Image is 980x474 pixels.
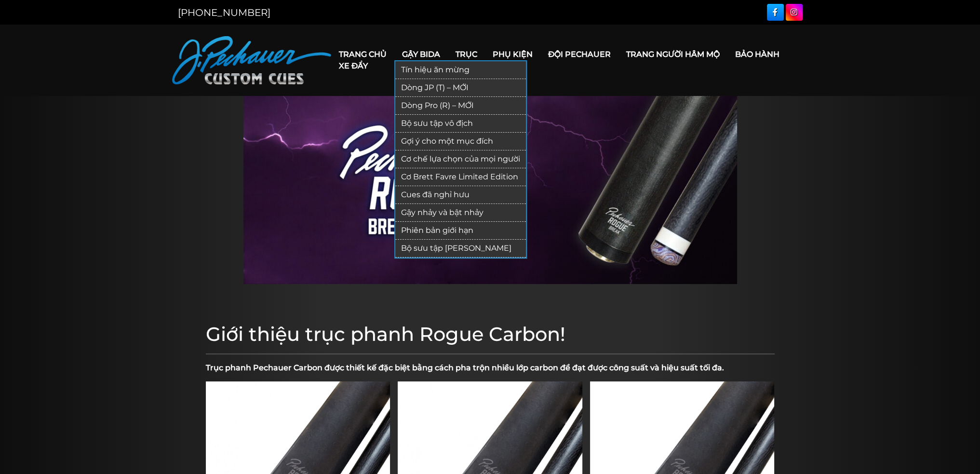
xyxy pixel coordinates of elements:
[626,50,720,59] font: Trang người hâm mộ
[395,186,526,204] a: Cues đã nghỉ hưu
[548,50,611,59] font: Đội Pechauer
[395,133,526,150] a: Gợi ý cho một mục đích
[331,42,394,67] a: Trang chủ
[206,363,724,372] font: Trục phanh Pechauer Carbon được thiết kế đặc biệt bằng cách pha trộn nhiều lớp carbon để đạt được...
[395,222,526,240] a: Phiên bản giới hạn
[401,65,470,74] font: Tín hiệu ăn mừng
[178,7,270,18] a: [PHONE_NUMBER]
[401,244,511,253] font: Bộ sưu tập [PERSON_NAME]
[485,42,540,67] a: Phụ kiện
[618,42,727,67] a: Trang người hâm mộ
[172,36,331,84] img: Cơ Pechauer Custom
[394,42,448,67] a: Gậy bida
[395,61,526,79] a: Tín hiệu ăn mừng
[395,79,526,97] a: Dòng JP (T) – MỚI
[401,154,520,163] font: Cơ chế lựa chọn của mọi người
[401,101,474,110] font: Dòng Pro (R) – MỚI
[401,83,469,92] font: Dòng JP (T) – MỚI
[395,168,526,186] a: Cơ Brett Favre Limited Edition
[331,54,376,78] a: Xe đẩy
[401,208,483,217] font: Gậy nhảy và bật nhảy
[206,322,565,346] font: Giới thiệu trục phanh Rogue Carbon!
[395,150,526,168] a: Cơ chế lựa chọn của mọi người
[339,50,387,59] font: Trang chủ
[540,42,618,67] a: Đội Pechauer
[401,190,470,199] font: Cues đã nghỉ hưu
[401,136,493,146] font: Gợi ý cho một mục đích
[727,42,787,67] a: Bảo hành
[735,50,779,59] font: Bảo hành
[401,119,473,128] font: Bộ sưu tập vô địch
[401,172,518,181] font: Cơ Brett Favre Limited Edition
[339,61,368,70] font: Xe đẩy
[395,204,526,222] a: Gậy nhảy và bật nhảy
[395,97,526,115] a: Dòng Pro (R) – MỚI
[401,226,473,235] font: Phiên bản giới hạn
[395,115,526,133] a: Bộ sưu tập vô địch
[448,42,485,67] a: Trục
[395,240,526,257] a: Bộ sưu tập [PERSON_NAME]
[493,50,533,59] font: Phụ kiện
[456,50,477,59] font: Trục
[402,50,440,59] font: Gậy bida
